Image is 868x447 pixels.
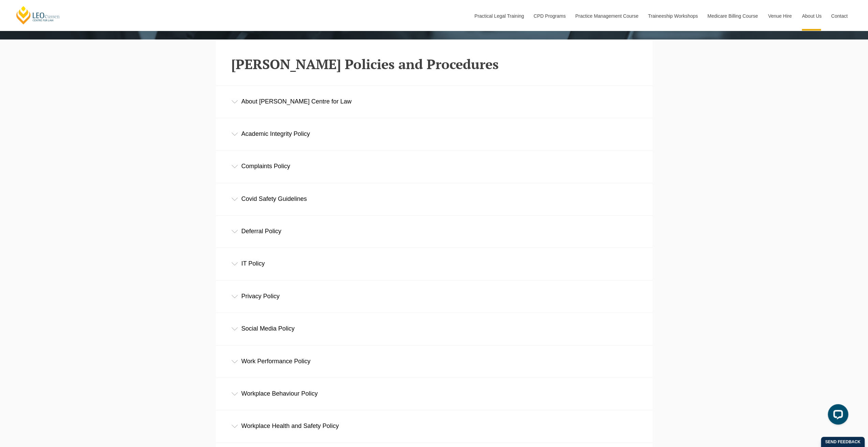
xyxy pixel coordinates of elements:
[216,150,652,182] div: Complaints Policy
[216,313,652,345] div: Social Media Policy
[822,401,851,430] iframe: LiveChat chat widget
[216,86,652,117] div: About [PERSON_NAME] Centre for Law
[702,1,763,31] a: Medicare Billing Course
[216,346,652,377] div: Work Performance Policy
[15,5,61,25] a: [PERSON_NAME] Centre for Law
[469,1,529,31] a: Practical Legal Training
[528,1,570,31] a: CPD Programs
[231,57,637,71] h2: [PERSON_NAME] Policies and Procedures
[216,215,652,247] div: Deferral Policy
[216,378,652,410] div: Workplace Behaviour Policy
[643,1,702,31] a: Traineeship Workshops
[826,1,853,31] a: Contact
[216,410,652,442] div: Workplace Health and Safety Policy
[797,1,826,31] a: About Us
[216,248,652,280] div: IT Policy
[216,118,652,150] div: Academic Integrity Policy
[763,1,797,31] a: Venue Hire
[216,183,652,215] div: Covid Safety Guidelines
[216,281,652,312] div: Privacy Policy
[570,1,643,31] a: Practice Management Course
